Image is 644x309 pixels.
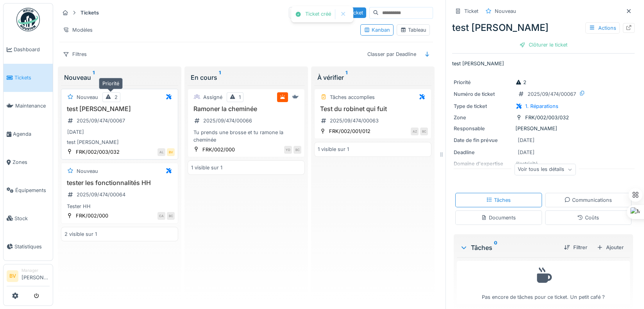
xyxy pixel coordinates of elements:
div: [DATE] [518,137,535,144]
div: 2 visible sur 1 [64,230,97,238]
h3: Test du robinet qui fuit [318,105,428,113]
span: Dashboard [14,46,50,53]
div: Voir tous les détails [514,164,576,175]
div: AL [157,148,165,156]
div: Tester HH [64,203,175,210]
div: [PERSON_NAME] [454,125,633,132]
div: FRK/002/003/032 [76,148,120,156]
div: Tableau [400,26,426,34]
h3: tester les fonctionnalités HH [64,179,175,187]
a: Équipements [4,176,53,205]
div: Type de ticket [454,102,512,110]
div: En cours [191,73,302,82]
div: Numéro de ticket [454,90,512,98]
div: Tu prends une brosse et tu ramone la cheminée [191,129,301,144]
img: Badge_color-CXgf-gQk.svg [16,8,40,31]
div: 1 visible sur 1 [318,146,349,153]
div: Deadline [454,149,512,156]
div: FRK/002/000 [202,146,235,153]
div: FRK/002/003/032 [525,114,569,121]
div: Tâches [460,243,558,252]
div: Modèles [59,24,96,36]
div: Pas encore de tâches pour ce ticket. Un petit café ? [462,264,625,301]
p: test [PERSON_NAME] [452,60,635,67]
div: test [PERSON_NAME] [64,138,175,146]
a: Zones [4,148,53,176]
div: BC [420,128,428,135]
li: [PERSON_NAME] [21,268,50,284]
div: 2 [114,93,118,101]
div: Nouveau [77,167,98,175]
span: Maintenance [15,102,50,110]
div: Nouveau [495,7,516,15]
a: Dashboard [4,36,53,64]
div: 2025/09/474/00063 [330,117,379,124]
div: 2025/09/474/00067 [528,90,576,98]
span: Équipements [15,187,50,194]
a: Stock [4,204,53,232]
span: Zones [13,158,50,166]
div: Tâches accomplies [330,93,375,101]
div: FRK/002/000 [76,212,108,219]
div: BC [293,146,301,154]
h3: Ramoner la cheminée [191,105,301,113]
span: Stock [14,215,50,222]
li: BV [7,270,18,282]
div: 1 visible sur 1 [191,164,222,171]
a: Statistiques [4,232,53,260]
div: Clôturer le ticket [516,40,571,50]
a: BV Manager[PERSON_NAME] [7,268,50,286]
div: Kanban [364,26,390,34]
span: Agenda [13,130,50,138]
div: Assigné [203,93,222,101]
a: Tickets [4,64,53,92]
div: test [PERSON_NAME] [452,21,635,35]
div: Tâches [486,196,511,204]
div: Coûts [577,214,599,221]
div: 1. Réparations [525,102,558,110]
div: Responsable [454,125,512,132]
div: AZ [411,128,419,135]
div: Ticket [464,7,478,15]
div: Documents [481,214,516,221]
sup: 1 [345,73,347,82]
div: Manager [21,268,50,273]
div: 1 [239,93,241,101]
h3: test [PERSON_NAME] [64,105,175,113]
div: 2 [515,79,526,86]
span: Tickets [14,74,50,81]
div: FRK/002/001/012 [329,128,370,135]
div: Ajouter [594,242,627,253]
div: 2025/09/474/00064 [77,191,125,198]
div: Zone [454,114,512,121]
a: Maintenance [4,92,53,120]
div: Date de fin prévue [454,137,512,144]
div: YD [284,146,292,154]
sup: 1 [219,73,221,82]
div: 2025/09/474/00067 [77,117,125,124]
span: Statistiques [14,243,50,250]
div: Nouveau [64,73,175,82]
div: Tâches [289,7,313,18]
a: Agenda [4,120,53,148]
div: Classer par Deadline [364,49,420,60]
div: BV [167,148,175,156]
div: Ticket créé [305,11,331,18]
div: 2025/09/474/00066 [203,117,252,124]
div: [DATE] [67,128,84,136]
div: Communications [564,196,612,204]
div: Filtres [59,49,90,60]
sup: 1 [93,73,95,82]
div: Actions [585,22,620,34]
div: Nouveau [77,93,98,101]
strong: Tickets [77,9,102,16]
sup: 0 [494,243,497,252]
div: CA [157,212,165,220]
div: À vérifier [317,73,428,82]
div: BC [167,212,175,220]
div: Filtrer [561,242,590,253]
div: [DATE] [518,149,535,156]
div: Priorité [99,78,123,89]
div: Priorité [454,79,512,86]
